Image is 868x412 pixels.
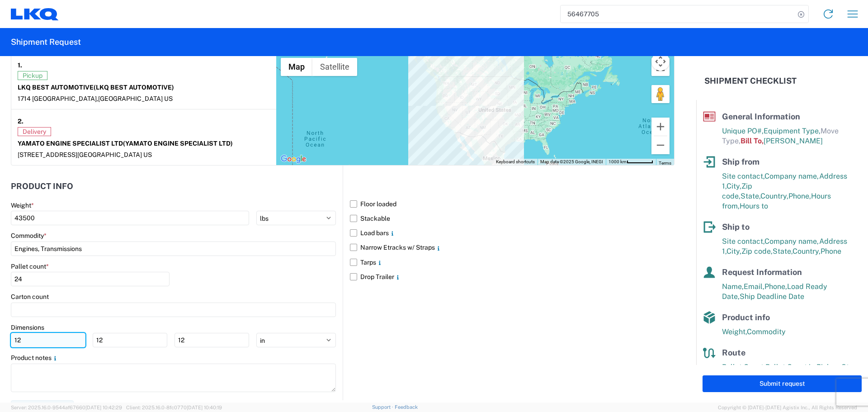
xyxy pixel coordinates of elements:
[659,161,671,166] a: Terms
[175,333,249,347] input: H
[11,333,85,347] input: L
[744,282,764,291] span: Email,
[651,118,670,136] button: Zoom in
[77,151,152,158] span: [GEOGRAPHIC_DATA] US
[11,354,59,362] label: Product notes
[741,192,760,200] span: State,
[395,404,418,410] a: Feedback
[722,327,747,336] span: Weight,
[123,140,233,147] span: (YAMATO ENGINE SPECIALIST LTD)
[496,159,535,165] button: Keyboard shortcuts
[11,182,73,191] h2: Product Info
[764,237,819,246] span: Company name,
[788,192,811,200] span: Phone,
[821,247,841,256] span: Phone
[741,247,773,256] span: Zip code,
[11,293,49,301] label: Carton count
[651,85,670,103] button: Drag Pegman onto the map to open Street View
[18,140,233,147] strong: YAMATO ENGINE SPECIALIST LTD
[278,153,308,165] a: Open this area in Google Maps (opens a new window)
[350,255,675,270] label: Tarps
[281,58,312,76] button: Show street map
[747,327,786,336] span: Commodity
[98,95,173,102] span: [GEOGRAPHIC_DATA] US
[11,405,122,410] span: Server: 2025.16.0-9544af67660
[606,159,656,165] button: Map Scale: 1000 km per 55 pixels
[764,282,787,291] span: Phone,
[18,71,47,80] span: Pickup
[350,240,675,255] label: Narrow Etracks w/ Straps
[11,323,44,331] label: Dimensions
[773,247,793,256] span: State,
[126,405,222,410] span: Client: 2025.16.0-8fc0770
[11,37,81,47] h2: Shipment Request
[350,270,675,284] label: Drop Trailer
[18,127,51,136] span: Delivery
[609,159,627,164] span: 1000 km
[18,151,77,158] span: [STREET_ADDRESS]
[793,247,821,256] span: Country,
[740,292,804,301] span: Ship Deadline Date
[764,172,819,180] span: Company name,
[11,262,49,270] label: Pallet count
[722,313,770,322] span: Product info
[722,348,745,357] span: Route
[18,60,22,71] strong: 1.
[722,112,800,121] span: General Information
[741,137,764,145] span: Bill To,
[350,226,675,240] label: Load bars
[722,282,744,291] span: Name,
[651,136,670,154] button: Zoom out
[722,127,764,135] span: Unique PO#,
[372,404,395,410] a: Support
[722,363,861,381] span: Pallet Count in Pickup Stops equals Pallet Count in delivery stops
[703,375,862,392] button: Submit request
[18,84,174,91] strong: LKQ BEST AUTOMOTIVE
[722,157,759,166] span: Ship from
[561,5,795,23] input: Shipment, tracking or reference number
[85,405,122,410] span: [DATE] 10:42:29
[278,153,308,165] img: Google
[350,197,675,211] label: Floor loaded
[94,84,174,91] span: (LKQ BEST AUTOMOTIVE)
[740,202,768,210] span: Hours to
[718,403,857,412] span: Copyright © [DATE]-[DATE] Agistix Inc., All Rights Reserved
[93,333,167,347] input: W
[722,222,750,232] span: Ship to
[726,247,741,256] span: City,
[187,405,222,410] span: [DATE] 10:40:19
[18,116,24,127] strong: 2.
[540,159,603,164] span: Map data ©2025 Google, INEGI
[312,58,357,76] button: Show satellite imagery
[11,232,47,240] label: Commodity
[11,201,34,209] label: Weight
[704,76,797,86] h2: Shipment Checklist
[350,211,675,226] label: Stackable
[760,192,788,200] span: Country,
[764,137,823,145] span: [PERSON_NAME]
[722,363,765,371] span: Pallet Count,
[18,95,98,102] span: 1714 [GEOGRAPHIC_DATA],
[722,172,764,180] span: Site contact,
[722,237,764,246] span: Site contact,
[722,267,802,277] span: Request Information
[651,52,670,71] button: Map camera controls
[764,127,821,135] span: Equipment Type,
[726,182,741,190] span: City,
